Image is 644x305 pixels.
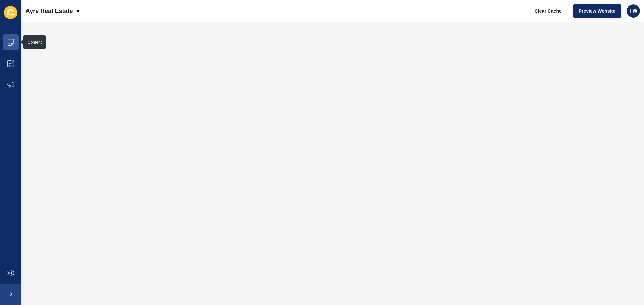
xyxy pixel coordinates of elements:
[573,4,621,18] button: Preview Website
[629,8,638,14] span: TW
[28,40,42,45] div: Content
[579,8,615,14] span: Preview Website
[25,3,73,19] p: Ayre Real Estate
[535,8,562,14] span: Clear Cache
[529,4,568,18] button: Clear Cache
